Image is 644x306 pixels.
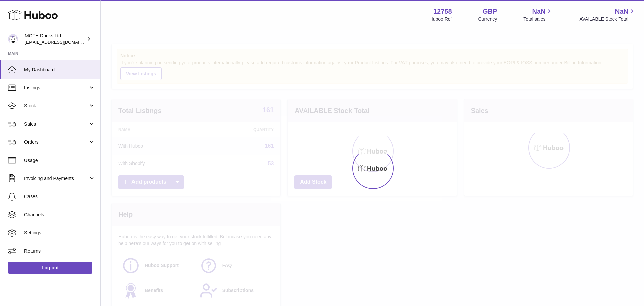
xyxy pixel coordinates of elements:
[478,16,497,23] div: Currency
[24,212,95,218] span: Channels
[24,230,95,236] span: Settings
[24,67,95,73] span: My Dashboard
[430,16,452,23] div: Huboo Ref
[25,39,99,45] span: [EMAIL_ADDRESS][DOMAIN_NAME]
[433,7,452,16] strong: 12758
[24,157,95,164] span: Usage
[24,175,88,182] span: Invoicing and Payments
[24,248,95,254] span: Returns
[8,262,92,274] a: Log out
[615,7,628,16] span: NaN
[8,34,18,44] img: orders@mothdrinks.com
[25,33,85,45] div: MOTH Drinks Ltd
[532,7,545,16] span: NaN
[24,193,95,200] span: Cases
[24,139,88,145] span: Orders
[24,85,88,91] span: Listings
[483,7,497,16] strong: GBP
[579,16,636,23] span: AVAILABLE Stock Total
[523,7,553,23] a: NaN Total sales
[24,121,88,127] span: Sales
[579,7,636,23] a: NaN AVAILABLE Stock Total
[24,103,88,109] span: Stock
[523,16,553,23] span: Total sales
